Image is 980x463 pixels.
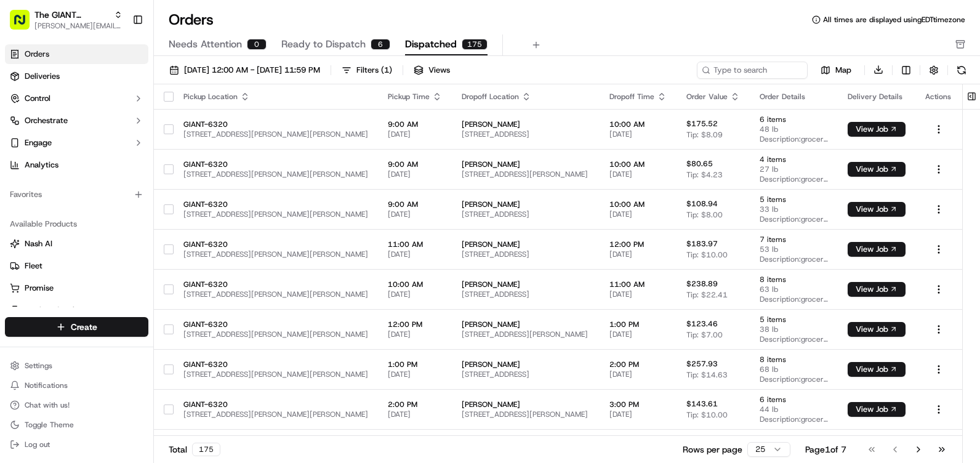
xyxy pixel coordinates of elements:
[848,324,906,334] a: View Job
[25,361,52,371] span: Settings
[25,71,60,82] span: Deliveries
[462,320,590,329] span: [PERSON_NAME]
[609,159,667,169] span: 10:00 AM
[462,369,590,379] span: [STREET_ADDRESS]
[760,364,828,374] span: 68 lb
[25,93,50,104] span: Control
[281,37,366,52] span: Ready to Dispatch
[116,242,198,254] span: API Documentation
[760,244,828,254] span: 53 lb
[609,240,667,249] span: 12:00 PM
[686,159,713,169] span: $80.65
[848,242,906,257] button: View Job
[686,359,718,369] span: $257.93
[381,65,392,76] span: ( 1 )
[462,39,488,50] div: 175
[462,249,590,259] span: [STREET_ADDRESS]
[609,129,667,139] span: [DATE]
[760,164,828,174] span: 27 lb
[925,92,952,102] div: Actions
[462,119,590,129] span: [PERSON_NAME]
[25,242,94,254] span: Knowledge Base
[5,278,148,298] button: Promise
[183,129,368,139] span: [STREET_ADDRESS][PERSON_NAME][PERSON_NAME]
[609,209,667,219] span: [DATE]
[609,169,667,179] span: [DATE]
[25,137,52,148] span: Engage
[388,92,442,102] div: Pickup Time
[34,21,122,31] button: [PERSON_NAME][EMAIL_ADDRESS][PERSON_NAME][DOMAIN_NAME]
[462,199,590,209] span: [PERSON_NAME]
[760,195,828,204] span: 5 items
[164,62,326,79] button: [DATE] 12:00 AM - [DATE] 11:59 PM
[805,443,846,456] div: Page 1 of 7
[25,400,70,410] span: Chat with us!
[462,400,590,409] span: [PERSON_NAME]
[848,405,906,414] a: View Job
[823,15,965,25] span: All times are displayed using EDT timezone
[405,37,457,52] span: Dispatched
[209,121,224,136] button: Start new chat
[760,235,828,244] span: 7 items
[25,380,68,390] span: Notifications
[12,160,82,170] div: Past conversations
[686,92,740,102] div: Order Value
[760,334,828,344] span: Description: grocery bags
[12,49,224,69] p: Welcome 👋
[686,239,718,249] span: $183.97
[686,410,728,420] span: Tip: $10.00
[835,65,851,76] span: Map
[25,260,42,272] span: Fleet
[686,370,728,380] span: Tip: $14.63
[462,280,590,289] span: [PERSON_NAME]
[462,159,590,169] span: [PERSON_NAME]
[5,317,148,337] button: Create
[686,399,718,409] span: $143.61
[609,329,667,339] span: [DATE]
[336,62,398,79] button: Filters(1)
[760,405,828,414] span: 44 lb
[609,320,667,329] span: 1:00 PM
[609,199,667,209] span: 10:00 AM
[191,158,224,172] button: See all
[686,119,718,129] span: $175.52
[760,155,828,164] span: 4 items
[388,360,442,369] span: 1:00 PM
[5,300,148,320] button: Product Catalog
[609,369,667,379] span: [DATE]
[169,10,214,30] h1: Orders
[192,443,220,456] div: 175
[183,280,368,289] span: GIANT-6320
[183,159,368,169] span: GIANT-6320
[183,169,368,179] span: [STREET_ADDRESS][PERSON_NAME][PERSON_NAME]
[12,243,22,253] div: 📗
[848,284,906,294] a: View Job
[760,254,828,264] span: Description: grocery bags
[848,92,906,102] div: Delivery Details
[388,209,442,219] span: [DATE]
[247,39,267,50] div: 0
[87,272,149,281] a: Powered byPylon
[388,280,442,289] span: 10:00 AM
[25,305,84,316] span: Product Catalog
[5,89,148,108] button: Control
[104,243,114,253] div: 💻
[183,409,368,419] span: [STREET_ADDRESS][PERSON_NAME][PERSON_NAME]
[55,118,202,130] div: Start new chat
[462,289,590,299] span: [STREET_ADDRESS]
[26,118,48,140] img: 8016278978528_b943e370aa5ada12b00a_72.png
[10,305,143,316] a: Product Catalog
[183,400,368,409] span: GIANT-6320
[683,443,742,456] p: Rows per page
[25,238,52,249] span: Nash AI
[34,9,109,21] button: The GIANT Company
[183,360,368,369] span: GIANT-6320
[183,289,368,299] span: [STREET_ADDRESS][PERSON_NAME][PERSON_NAME]
[10,238,143,249] a: Nash AI
[462,240,590,249] span: [PERSON_NAME]
[686,319,718,329] span: $123.46
[848,162,906,177] button: View Job
[760,355,828,364] span: 8 items
[462,409,590,419] span: [STREET_ADDRESS][PERSON_NAME]
[686,199,718,209] span: $108.94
